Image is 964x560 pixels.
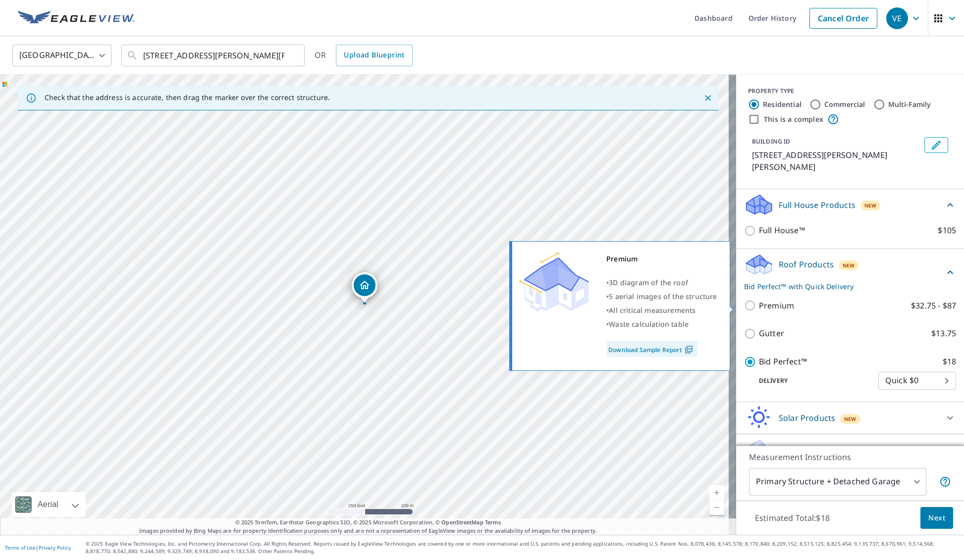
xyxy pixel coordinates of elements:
[344,49,404,61] span: Upload Blueprint
[235,518,501,527] span: © 2025 TomTom, Earthstar Geographics SIO, © 2025 Microsoft Corporation, ©
[606,290,717,304] div: •
[606,304,717,317] div: •
[606,252,717,266] div: Premium
[441,518,483,526] a: OpenStreetMap
[779,258,834,270] p: Roof Products
[12,492,86,517] div: Aerial
[864,202,877,209] span: New
[744,376,878,385] p: Delivery
[86,540,959,555] p: © 2025 Eagle View Technologies, Inc. and Pictometry International Corp. All Rights Reserved. Repo...
[744,193,956,216] div: Full House ProductsNew
[747,507,838,529] p: Estimated Total: $18
[924,137,948,153] button: Edit building 1
[609,292,717,301] span: 5 aerial images of the structure
[744,406,956,430] div: Solar ProductsNew
[759,327,784,340] p: Gutter
[779,199,856,211] p: Full House Products
[748,87,952,96] div: PROPERTY TYPE
[12,42,111,69] div: [GEOGRAPHIC_DATA]
[759,224,805,237] p: Full House™
[779,444,836,456] p: Walls Products
[809,8,877,29] a: Cancel Order
[609,278,688,287] span: 3D diagram of the roof
[928,512,945,524] span: Next
[336,45,412,66] a: Upload Blueprint
[844,415,857,423] span: New
[763,100,802,109] label: Residential
[878,367,956,395] div: Quick $0
[315,45,413,66] div: OR
[843,261,855,269] span: New
[701,92,714,104] button: Close
[18,11,135,26] img: EV Logo
[764,114,823,124] label: This is a complex
[35,492,61,517] div: Aerial
[931,327,956,340] p: $13.75
[606,341,697,357] a: Download Sample Report
[749,468,926,496] div: Primary Structure + Detached Garage
[886,7,908,29] div: VE
[824,100,865,109] label: Commercial
[759,356,807,368] p: Bid Perfect™
[709,500,724,515] a: Current Level 17, Zoom Out
[485,518,501,526] a: Terms
[606,276,717,290] div: •
[609,305,696,315] span: All critical measurements
[752,149,920,173] p: [STREET_ADDRESS][PERSON_NAME][PERSON_NAME]
[709,485,724,500] a: Current Level 17, Zoom In
[520,252,589,311] img: Premium
[682,345,696,354] img: Pdf Icon
[606,317,717,331] div: •
[744,438,956,462] div: Walls ProductsNew
[744,281,944,292] p: Bid Perfect™ with Quick Delivery
[938,224,956,237] p: $105
[5,544,36,551] a: Terms of Use
[5,545,71,551] p: |
[911,300,956,312] p: $32.75 - $87
[45,93,330,102] p: Check that the address is accurate, then drag the marker over the correct structure.
[888,100,931,109] label: Multi-Family
[744,253,956,292] div: Roof ProductsNewBid Perfect™ with Quick Delivery
[779,412,835,424] p: Solar Products
[749,451,951,463] p: Measurement Instructions
[920,507,953,529] button: Next
[143,42,284,69] input: Search by address or latitude-longitude
[759,300,794,312] p: Premium
[943,356,956,368] p: $18
[939,476,951,488] span: Your report will include the primary structure and a detached garage if one exists.
[352,272,377,303] div: Dropped pin, building 1, Residential property, 566 Feller Hahn Rd Fredericksburg, TX 78624
[39,544,71,551] a: Privacy Policy
[609,319,689,329] span: Waste calculation table
[752,137,790,146] p: BUILDING ID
